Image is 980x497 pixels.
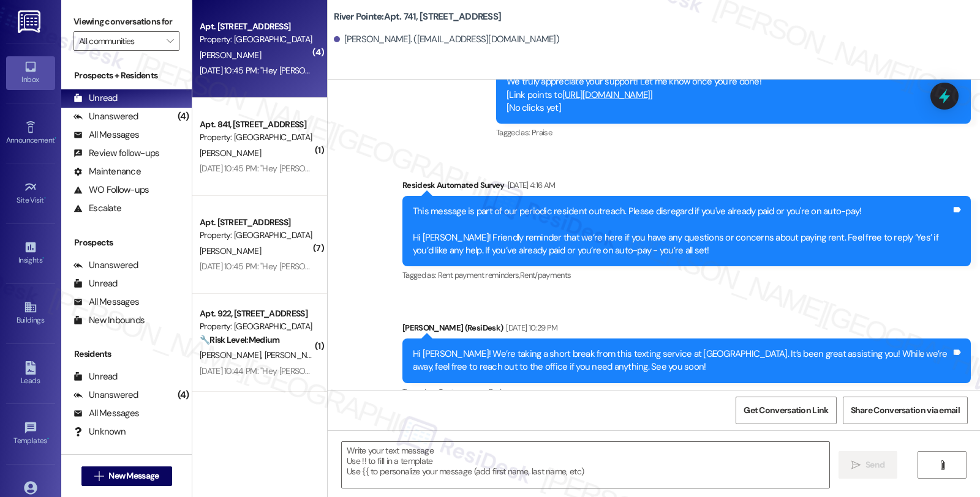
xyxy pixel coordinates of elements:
div: [DATE] 4:16 AM [505,179,556,192]
div: Residents [61,348,192,361]
div: Unanswered [73,389,138,402]
div: Prospects [61,236,192,249]
span: Rent payment reminders , [438,270,520,280]
span: • [55,134,56,143]
a: Site Visit • [6,177,55,210]
div: Residesk Automated Survey [402,179,971,196]
span: [PERSON_NAME] [265,349,326,361]
label: Viewing conversations for [73,12,179,31]
div: Hi [PERSON_NAME]! We’re taking a short break from this texting service at [GEOGRAPHIC_DATA]. It’s... [413,348,951,374]
a: [URL][DOMAIN_NAME] [562,89,650,101]
a: Insights • [6,237,55,270]
div: Property: [GEOGRAPHIC_DATA] [200,131,313,144]
div: Unknown [73,425,126,438]
div: Apt. 922, [STREET_ADDRESS] [200,307,313,320]
span: [PERSON_NAME] [200,245,261,256]
div: (4) [175,386,192,405]
input: All communities [79,31,160,51]
div: WO Follow-ups [73,184,149,196]
div: Tagged as: [496,124,971,141]
span: [PERSON_NAME] [200,50,261,61]
div: Apt. [STREET_ADDRESS] [200,20,313,33]
span: • [42,254,44,263]
div: Unread [73,370,118,383]
span: Praise [489,387,509,397]
a: Leads [6,357,55,390]
div: Apt. [STREET_ADDRESS] [200,216,313,229]
span: • [47,435,49,443]
div: Unanswered [73,259,138,272]
a: Inbox [6,56,55,89]
a: Templates • [6,417,55,450]
span: New Message [108,469,159,482]
div: All Messages [73,129,139,141]
div: All Messages [73,296,139,308]
span: [PERSON_NAME] [200,349,265,361]
b: River Pointe: Apt. 741, [STREET_ADDRESS] [334,10,501,23]
div: Unread [73,277,118,290]
div: Tagged as: [402,266,971,284]
i:  [851,460,861,470]
div: Unread [73,92,118,105]
div: (4) [175,107,192,126]
img: ResiDesk Logo [18,10,43,33]
i:  [938,460,947,470]
div: [PERSON_NAME]. ([EMAIL_ADDRESS][DOMAIN_NAME]) [334,33,559,46]
strong: 🔧 Risk Level: Medium [200,334,279,345]
div: Unanswered [73,110,138,123]
div: Escalate [73,202,121,215]
button: Send [839,451,898,479]
button: New Message [81,466,172,486]
div: Review follow-ups [73,147,159,160]
div: [DATE] 10:29 PM [503,321,557,334]
div: New Inbounds [73,314,145,327]
div: [PERSON_NAME] (ResiDesk) [402,321,971,338]
div: Tagged as: [402,383,971,401]
div: This message is part of our periodic resident outreach. Please disregard if you've already paid o... [413,205,951,258]
div: Property: [GEOGRAPHIC_DATA] [200,229,313,242]
i:  [167,36,173,46]
span: Rent/payments [520,270,571,280]
div: Property: [GEOGRAPHIC_DATA] [200,320,313,333]
div: Prospects + Residents [61,69,192,82]
span: Share Conversation via email [851,404,960,417]
span: Get Conversation Link [744,404,828,417]
div: Property: [GEOGRAPHIC_DATA] [200,33,313,46]
span: [PERSON_NAME] [200,148,261,159]
button: Share Conversation via email [843,397,968,424]
a: Buildings [6,297,55,330]
div: All Messages [73,407,139,420]
span: • [44,194,46,203]
i:  [94,471,104,481]
span: Praise [532,127,552,138]
span: Custom survey , [438,387,489,397]
button: Get Conversation Link [736,397,836,424]
div: Apt. 841, [STREET_ADDRESS] [200,118,313,131]
div: Maintenance [73,165,141,178]
span: Send [865,458,884,471]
